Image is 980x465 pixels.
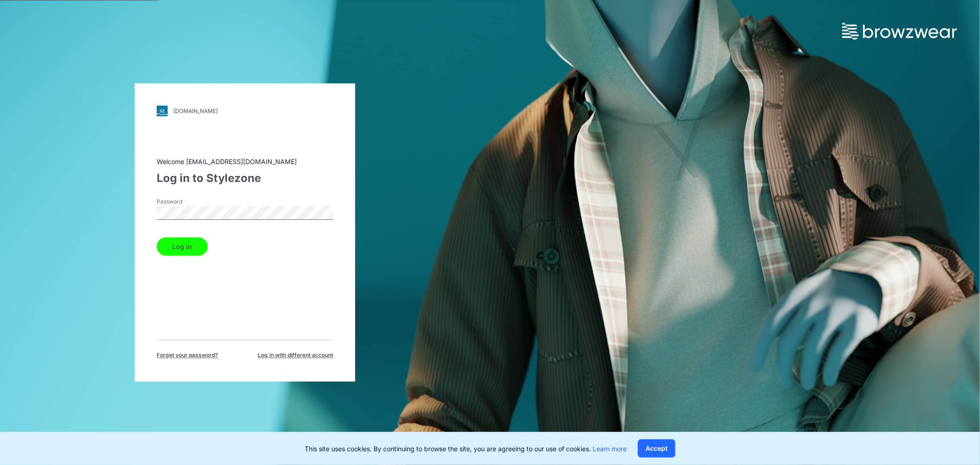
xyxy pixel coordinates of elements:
img: svg+xml;base64,PHN2ZyB3aWR0aD0iMjgiIGhlaWdodD0iMjgiIHZpZXdCb3g9IjAgMCAyOCAyOCIgZmlsbD0ibm9uZSIgeG... [157,106,168,117]
div: Welcome [EMAIL_ADDRESS][DOMAIN_NAME] [157,157,333,167]
a: Learn more [593,445,627,453]
label: Password [157,198,221,206]
button: Log in [157,238,208,256]
span: Log in with different account [258,352,333,360]
p: This site uses cookies. By continuing to browse the site, you are agreeing to our use of cookies. [305,444,627,454]
button: Accept [638,439,675,458]
a: [DOMAIN_NAME] [157,106,333,117]
img: browzwear-logo.73288ffb.svg [842,23,957,40]
div: Log in to Stylezone [157,170,333,187]
div: [DOMAIN_NAME] [173,108,218,114]
span: Forget your password? [157,352,218,360]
